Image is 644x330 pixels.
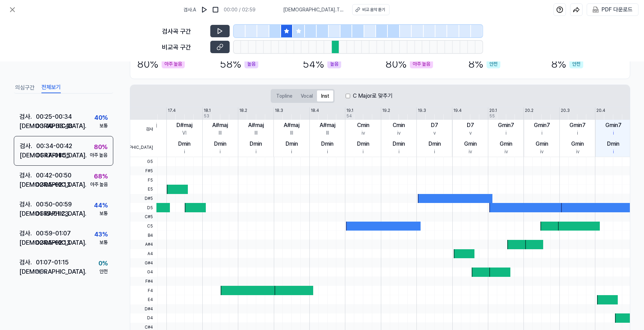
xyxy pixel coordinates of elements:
button: Topline [272,90,297,101]
div: [DEMOGRAPHIC_DATA] . [19,121,36,130]
span: E4 [130,295,156,304]
button: 의심구간 [15,82,35,93]
div: 54 [346,113,352,119]
div: 20.2 [525,107,534,114]
button: Vocal [297,90,317,101]
div: Gmin [571,140,584,148]
div: 53 [204,113,209,119]
span: B4 [130,231,156,240]
div: 0 % [98,259,108,268]
div: 01:07 - 01:15 [36,258,69,267]
div: v [469,129,472,137]
div: 비교 음악 듣기 [362,7,385,13]
div: 18.1 [204,107,211,114]
div: A#maj [320,121,335,129]
div: 19.3 [418,107,426,114]
div: Gmin7 [534,121,550,129]
span: C#5 [130,212,156,222]
div: [DEMOGRAPHIC_DATA] . [19,209,36,218]
div: Dmin [429,140,441,148]
div: 18.2 [239,107,247,114]
div: 검사 . [19,229,36,238]
div: III [254,129,258,137]
div: 00:00 / 02:59 [224,6,256,13]
img: help [556,6,563,13]
span: [DEMOGRAPHIC_DATA] . Theme from The Grandmother [283,6,344,13]
div: D7 [431,121,438,129]
div: N/A [36,267,46,276]
div: iv [540,148,544,155]
div: 검사 . [19,112,36,121]
div: 8 % [551,56,583,72]
div: 아주 높음 [162,60,185,68]
div: 19.1 [346,107,353,114]
span: 검사 [130,120,156,138]
span: F#5 [130,166,156,176]
img: share [573,6,580,13]
div: III [290,129,293,137]
div: VI [182,129,186,137]
div: A#maj [212,121,228,129]
button: Inst [317,90,333,101]
div: 검사곡 구간 [162,27,206,36]
div: 80 % [137,56,185,72]
span: 검사 . A [183,6,196,13]
div: D7 [467,121,474,129]
div: i [541,129,542,137]
div: iv [469,148,472,155]
div: Cmin [393,121,405,129]
div: III [326,129,329,137]
div: i [577,129,578,137]
div: i [363,148,364,155]
span: D5 [130,203,156,212]
span: G4 [130,268,156,277]
div: 02:05 - 02:13 [36,180,70,189]
div: 44 % [94,201,108,210]
div: 검사 . [19,171,36,180]
div: Dmin [250,140,262,148]
div: PDF 다운로드 [602,5,633,14]
div: 80 % [385,56,433,72]
button: 비교 음악 듣기 [352,4,390,15]
div: 안전 [487,60,500,68]
span: F5 [130,175,156,185]
div: A#maj [248,121,264,129]
div: 43 % [94,230,108,239]
div: 80 % [94,142,107,152]
span: F#4 [130,277,156,286]
span: C5 [130,222,156,231]
div: 검사 . [19,200,36,209]
div: v [433,129,436,137]
span: D#5 [130,194,156,203]
div: 19.4 [453,107,462,114]
div: 아주 높음 [90,152,107,159]
div: 18.4 [311,107,319,114]
div: 02:05 - 02:13 [36,238,70,247]
div: 20.4 [596,107,605,114]
span: [DEMOGRAPHIC_DATA] [130,138,156,157]
div: 00:34 - 00:42 [36,141,72,151]
div: 58 % [220,56,258,72]
div: 비교곡 구간 [162,42,206,52]
div: i [434,148,435,155]
div: 안전 [569,60,583,68]
label: C Major로 맞추기 [353,92,393,100]
div: iv [397,129,401,137]
div: Gmin [536,140,548,148]
div: Gmin7 [498,121,514,129]
div: Gmin [464,140,477,148]
span: A4 [130,249,156,259]
div: iv [576,148,579,155]
span: A#4 [130,240,156,249]
div: Dmin [607,140,619,148]
div: 아주 높음 [90,181,108,188]
div: 00:59 - 01:07 [36,229,71,238]
div: 01:15 - 01:23 [36,209,69,218]
div: 17.4 [168,107,176,114]
div: i [291,148,292,155]
div: 20.1 [489,107,497,114]
div: i [184,148,185,155]
div: D#maj [176,121,192,129]
div: 검사 . [19,258,36,267]
div: Gmin [500,140,512,148]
